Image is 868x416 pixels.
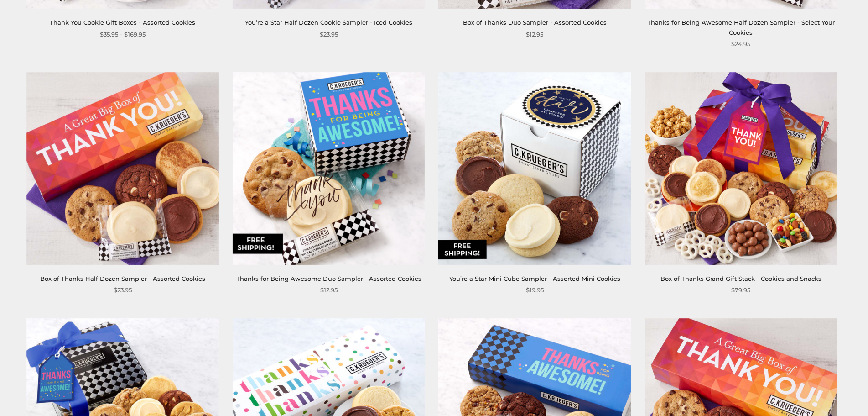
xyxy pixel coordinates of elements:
[731,39,750,49] span: $24.95
[320,30,338,39] span: $23.95
[233,72,425,265] img: Thanks for Being Awesome Duo Sampler - Assorted Cookies
[731,285,750,295] span: $79.95
[100,30,146,39] span: $35.95 - $169.95
[526,285,544,295] span: $19.95
[7,381,94,409] iframe: Sign Up via Text for Offers
[236,275,421,282] a: Thanks for Being Awesome Duo Sampler - Assorted Cookies
[660,275,821,282] a: Box of Thanks Grand Gift Stack - Cookies and Snacks
[438,72,631,265] img: You’re a Star Mini Cube Sampler - Assorted Mini Cookies
[320,285,338,295] span: $12.95
[645,72,837,265] img: Box of Thanks Grand Gift Stack - Cookies and Snacks
[449,275,620,282] a: You’re a Star Mini Cube Sampler - Assorted Mini Cookies
[245,19,412,26] a: You’re a Star Half Dozen Cookie Sampler - Iced Cookies
[114,285,132,295] span: $23.95
[26,72,219,265] img: Box of Thanks Half Dozen Sampler - Assorted Cookies
[526,30,543,39] span: $12.95
[463,19,607,26] a: Box of Thanks Duo Sampler - Assorted Cookies
[647,19,835,36] a: Thanks for Being Awesome Half Dozen Sampler - Select Your Cookies
[50,19,195,26] a: Thank You Cookie Gift Boxes - Assorted Cookies
[40,275,205,282] a: Box of Thanks Half Dozen Sampler - Assorted Cookies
